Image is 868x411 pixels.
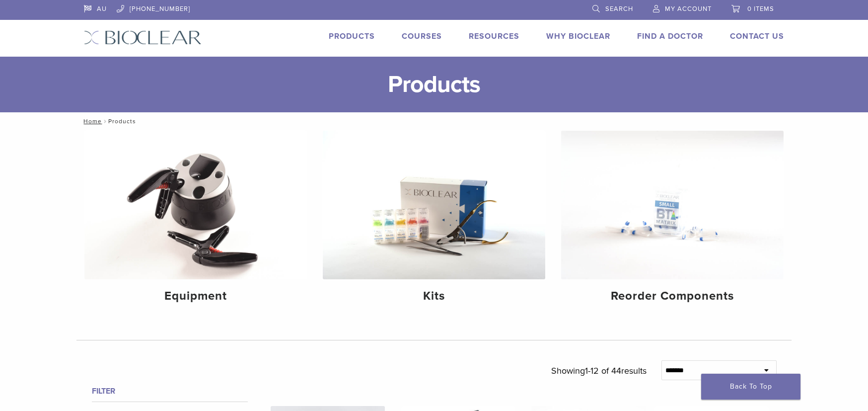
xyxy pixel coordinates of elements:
[76,112,792,130] nav: Products
[102,119,108,124] span: /
[84,131,307,312] a: Equipment
[546,31,610,41] a: Why Bioclear
[701,374,800,400] a: Back To Top
[605,5,633,13] span: Search
[92,385,248,397] h4: Filter
[747,5,774,13] span: 0 items
[80,118,102,125] a: Home
[585,365,621,376] span: 1-12 of 44
[329,31,375,41] a: Products
[551,360,647,381] p: Showing results
[569,287,776,305] h4: Reorder Components
[331,287,537,305] h4: Kits
[637,31,703,41] a: Find A Doctor
[469,31,519,41] a: Resources
[730,31,784,41] a: Contact Us
[323,131,545,279] img: Kits
[84,30,202,45] img: Bioclear
[92,287,299,305] h4: Equipment
[561,131,784,279] img: Reorder Components
[665,5,712,13] span: My Account
[402,31,442,41] a: Courses
[84,131,307,279] img: Equipment
[323,131,545,312] a: Kits
[561,131,784,312] a: Reorder Components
